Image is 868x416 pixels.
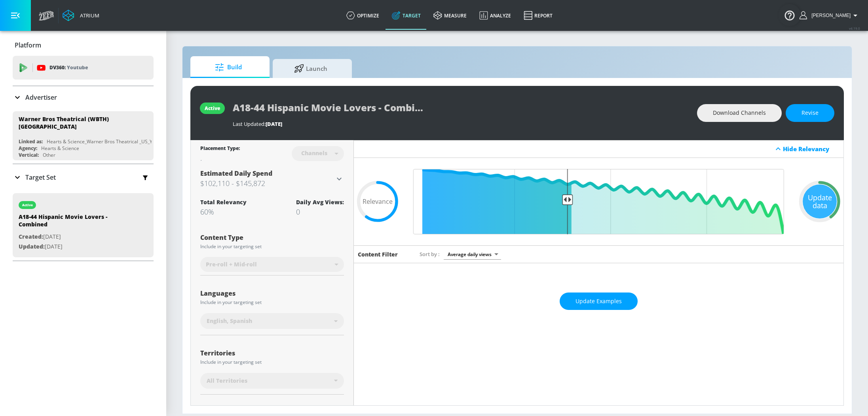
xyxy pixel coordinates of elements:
div: 0 [296,207,344,217]
span: Estimated Daily Spend [200,169,272,178]
span: Launch [281,59,341,78]
a: Target [386,1,427,30]
button: [PERSON_NAME] [800,11,860,20]
button: Revise [786,104,834,122]
div: Last Updated: [233,120,689,127]
p: Platform [15,41,41,49]
span: v 4.19.0 [849,26,860,30]
div: active [22,203,33,207]
h6: Content Filter [358,251,398,258]
div: DV360: Youtube [13,56,154,80]
span: Download Channels [713,108,766,118]
button: Open Resource Center [779,4,801,26]
div: active [205,105,220,112]
div: Update data [803,184,837,218]
div: Hearts & Science [41,145,79,152]
a: Analyze [473,1,517,30]
span: login as: stephanie.wolklin@zefr.com [808,13,851,18]
div: Include in your targeting set [200,360,344,365]
div: All Territories [200,373,344,389]
span: Pre-roll + Mid-roll [206,260,257,268]
div: Linked as: [19,138,43,145]
div: Languages [200,290,344,296]
span: Sort by [420,251,440,258]
div: Total Relevancy [200,198,247,206]
div: activeA18-44 Hispanic Movie Lovers - CombinedCreated:[DATE]Updated:[DATE] [13,193,154,257]
div: Channels [297,150,331,156]
div: Atrium [77,12,99,19]
div: Include in your targeting set [200,300,344,305]
div: A18-44 Hispanic Movie Lovers - Combined [19,213,129,232]
span: Created: [19,233,43,240]
span: All Territories [207,377,247,385]
span: Relevance [363,198,393,205]
div: Warner Bros Theatrical (WBTH) [GEOGRAPHIC_DATA]Linked as:Hearts & Science_Warner Bros Theatrical ... [13,111,154,160]
div: Warner Bros Theatrical (WBTH) [GEOGRAPHIC_DATA] [19,115,141,130]
span: Updated: [19,243,45,250]
div: Hearts & Science_Warner Bros Theatrical _US_YouTube_GoogleAds [47,138,195,145]
p: Advertiser [25,93,57,102]
div: English, Spanish [200,313,344,329]
p: Youtube [67,63,88,72]
a: measure [427,1,473,30]
h3: $102,110 - $145,872 [200,178,334,189]
input: Final Threshold [409,169,788,234]
div: Advertiser [13,86,154,108]
button: Update Examples [560,293,638,310]
div: Territories [200,350,344,356]
button: Download Channels [697,104,782,122]
span: Revise [802,108,819,118]
div: Daily Avg Views: [296,198,344,206]
a: optimize [340,1,386,30]
span: English, Spanish [207,317,252,325]
span: Build [198,58,258,77]
p: DV360: [49,63,88,72]
div: Platform [13,34,154,56]
div: Vertical: [19,152,39,158]
div: Other [43,152,55,158]
div: Average daily views [444,249,501,260]
span: Update Examples [576,296,622,306]
p: Target Set [25,173,56,182]
span: [DATE] [266,120,282,127]
p: [DATE] [19,242,129,252]
div: Hide Relevancy [354,140,843,158]
div: Include in your targeting set [200,244,344,249]
div: Hide Relevancy [783,145,839,153]
a: Report [517,1,559,30]
div: Placement Type: [200,145,240,153]
div: Agency: [19,145,37,152]
div: 60% [200,207,247,217]
div: Estimated Daily Spend$102,110 - $145,872 [200,169,344,189]
div: Content Type [200,234,344,241]
a: Atrium [63,9,99,21]
p: [DATE] [19,232,129,242]
div: Target Set [13,164,154,190]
